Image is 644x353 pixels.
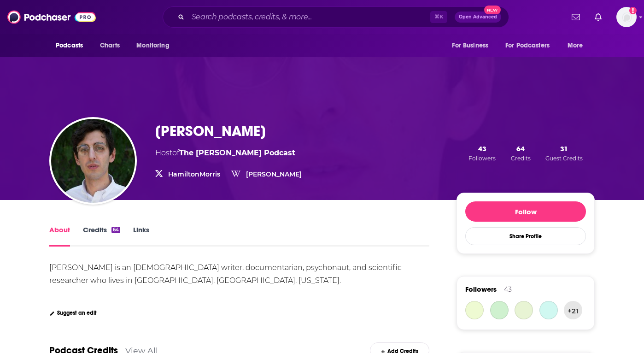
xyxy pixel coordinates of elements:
[468,155,496,162] span: Followers
[561,37,595,54] button: open menu
[133,225,149,247] a: Links
[505,39,550,52] span: For Podcasters
[504,285,512,294] div: 43
[168,170,220,178] a: HamiltonMorris
[155,148,172,157] span: Host
[100,39,120,52] span: Charts
[629,7,637,14] svg: Add a profile image
[591,9,605,25] a: Show notifications dropdown
[484,6,501,14] span: New
[246,170,302,178] a: [PERSON_NAME]
[616,7,637,27] button: Show profile menu
[511,155,531,162] span: Credits
[136,39,169,52] span: Monitoring
[466,144,498,162] button: 43Followers
[516,144,525,153] span: 64
[130,37,181,54] button: open menu
[560,144,568,153] span: 31
[188,10,430,24] input: Search podcasts, credits, & more...
[459,15,497,19] span: Open Advanced
[478,144,486,153] span: 43
[568,39,583,52] span: More
[56,39,83,52] span: Podcasts
[564,301,582,319] button: +21
[465,301,484,319] a: vonhustle
[49,225,70,247] a: About
[452,39,488,52] span: For Business
[51,119,135,203] img: Hamilton Morris
[172,148,295,157] span: of
[490,301,509,319] a: INRI81216
[465,201,586,222] button: Follow
[568,9,584,25] a: Show notifications dropdown
[508,144,533,162] button: 64Credits
[543,144,585,162] button: 31Guest Credits
[616,7,637,27] span: Logged in as jgarciaampr
[83,225,120,247] a: Credits64
[49,37,95,54] button: open menu
[7,8,96,26] img: Podchaser - Follow, Share and Rate Podcasts
[616,7,637,27] img: User Profile
[94,37,125,54] a: Charts
[539,301,558,319] a: Iamdavoh
[445,37,500,54] button: open menu
[499,37,563,54] button: open menu
[545,155,583,162] span: Guest Credits
[155,122,266,140] h1: [PERSON_NAME]
[179,148,295,157] a: The Hamilton Morris Podcast
[163,6,509,28] div: Search podcasts, credits, & more...
[49,310,97,316] a: Suggest an edit
[465,227,586,245] button: Share Profile
[465,285,497,294] span: Followers
[111,227,120,233] div: 64
[515,301,533,319] a: elewis
[455,12,501,23] button: Open AdvancedNew
[49,263,404,285] div: [PERSON_NAME] is an [DEMOGRAPHIC_DATA] writer, documentarian, psychonaut, and scientific research...
[430,11,447,23] span: ⌘ K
